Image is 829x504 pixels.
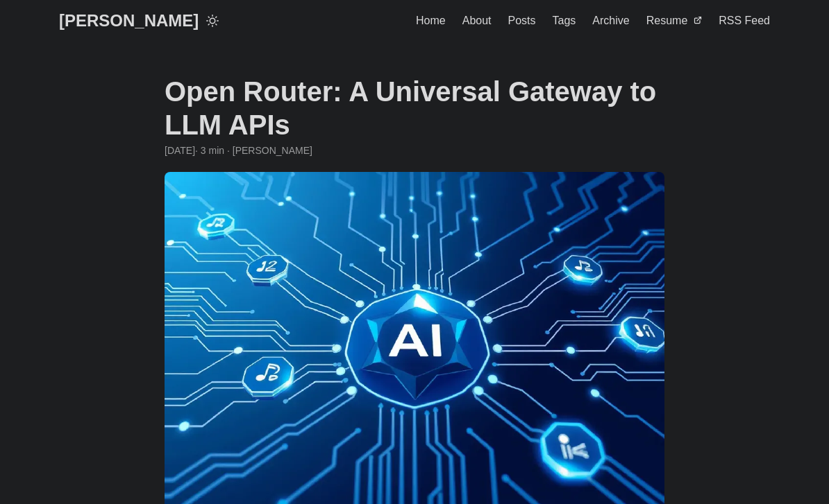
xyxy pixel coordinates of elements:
span: 2025-01-11 10:00:00 +0000 UTC [165,143,195,158]
span: Posts [508,15,536,26]
span: Home [416,15,446,26]
span: Tags [553,15,576,26]
h1: Open Router: A Universal Gateway to LLM APIs [165,75,664,141]
span: About [462,15,492,26]
span: RSS Feed [719,15,770,26]
span: Resume [646,15,688,26]
span: Archive [592,15,629,26]
div: · 3 min · [PERSON_NAME] [165,143,664,158]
